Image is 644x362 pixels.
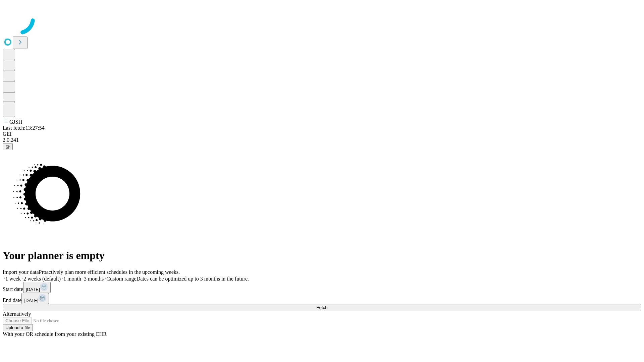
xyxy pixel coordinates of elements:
[3,311,31,317] span: Alternatively
[26,287,40,292] span: [DATE]
[3,269,39,275] span: Import your data
[63,276,81,282] span: 1 month
[3,249,641,262] h1: Your planner is empty
[316,305,327,310] span: Fetch
[39,269,180,275] span: Proactively plan more efficient schedules in the upcoming weeks.
[3,293,641,304] div: End date
[3,331,107,337] span: With your OR schedule from your existing EHR
[3,131,641,137] div: GEI
[23,282,51,293] button: [DATE]
[3,137,641,143] div: 2.0.241
[5,276,21,282] span: 1 week
[137,276,249,282] span: Dates can be optimized up to 3 months in the future.
[3,304,641,311] button: Fetch
[5,144,10,149] span: @
[3,282,641,293] div: Start date
[3,143,13,150] button: @
[24,298,38,303] span: [DATE]
[3,324,33,331] button: Upload a file
[106,276,136,282] span: Custom range
[21,293,49,304] button: [DATE]
[9,119,22,125] span: GJSH
[3,125,45,131] span: Last fetch: 13:27:54
[84,276,104,282] span: 3 months
[23,276,61,282] span: 2 weeks (default)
